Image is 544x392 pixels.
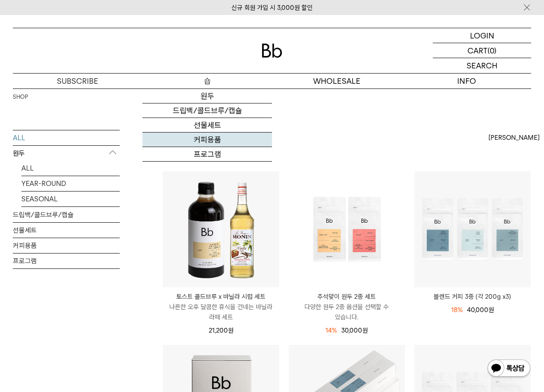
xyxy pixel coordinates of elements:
a: 숍 [142,74,272,88]
a: 선물세트 [142,118,272,133]
p: 토스트 콜드브루 x 바닐라 시럽 세트 [163,292,279,302]
div: 18% [451,305,463,315]
p: 나른한 오후 달콤한 휴식을 건네는 바닐라 라떼 세트 [163,302,279,322]
a: 프로그램 [13,253,120,268]
a: 드립백/콜드브루/캡슐 [142,103,272,118]
p: WHOLESALE [272,74,402,88]
a: ALL [21,161,120,176]
img: 카카오톡 채널 1:1 채팅 버튼 [487,359,531,379]
a: SUBSCRIBE [13,74,142,88]
img: 토스트 콜드브루 x 바닐라 시럽 세트 [163,171,279,288]
a: SEASONAL [21,192,120,206]
span: 30,000 [341,327,368,334]
p: CART [467,43,488,58]
a: 추석맞이 원두 2종 세트 다양한 원두 2종 옵션을 선택할 수 있습니다. [289,292,405,322]
a: 선물세트 [13,223,120,238]
a: 토스트 콜드브루 x 바닐라 시럽 세트 나른한 오후 달콤한 휴식을 건네는 바닐라 라떼 세트 [163,292,279,322]
span: 21,200 [209,327,234,334]
span: 원 [228,327,234,334]
a: 커피용품 [142,133,272,147]
div: 14% [325,325,337,336]
p: 추석맞이 원두 2종 세트 [289,292,405,302]
a: 프로그램 [142,147,272,162]
a: 원두 [142,89,272,103]
span: 원 [362,327,368,334]
a: 블렌드 커피 3종 (각 200g x3) [414,292,531,302]
span: 원 [488,306,494,314]
a: CART (0) [433,43,531,58]
img: 추석맞이 원두 2종 세트 [289,171,405,288]
a: SHOP [13,93,28,101]
a: 신규 회원 가입 시 3,000원 할인 [231,4,313,12]
a: 커피용품 [13,238,120,253]
span: 40,000 [467,306,494,314]
a: 드립백/콜드브루/캡슐 [13,207,120,222]
p: LOGIN [470,28,494,43]
img: 로고 [262,44,282,58]
p: INFO [402,74,531,88]
a: ALL [13,130,120,145]
span: [PERSON_NAME] [488,133,540,143]
p: SEARCH [467,58,497,73]
img: 블렌드 커피 3종 (각 200g x3) [414,171,531,288]
a: LOGIN [433,28,531,43]
a: YEAR-ROUND [21,176,120,191]
p: (0) [488,43,497,58]
p: 원두 [13,146,120,161]
p: 다양한 원두 2종 옵션을 선택할 수 있습니다. [289,302,405,322]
